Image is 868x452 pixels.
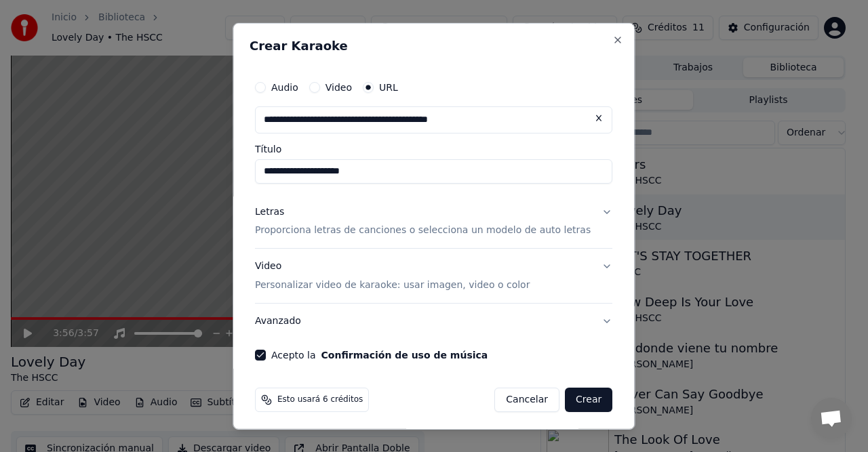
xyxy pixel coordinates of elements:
button: LetrasProporciona letras de canciones o selecciona un modelo de auto letras [255,194,612,248]
button: Acepto la [321,350,488,360]
button: Crear [565,388,612,412]
p: Proporciona letras de canciones o selecciona un modelo de auto letras [255,224,591,237]
label: Título [255,144,612,153]
label: Audio [271,82,298,91]
p: Personalizar video de karaoke: usar imagen, video o color [255,279,530,292]
span: Esto usará 6 créditos [277,394,363,405]
label: Video [325,82,352,91]
h2: Crear Karaoke [250,39,618,52]
div: Video [255,260,530,292]
label: Acepto la [271,350,488,360]
button: Cancelar [495,388,560,412]
button: Avanzado [255,304,612,339]
label: URL [379,82,398,91]
button: VideoPersonalizar video de karaoke: usar imagen, video o color [255,249,612,303]
div: Letras [255,205,284,218]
